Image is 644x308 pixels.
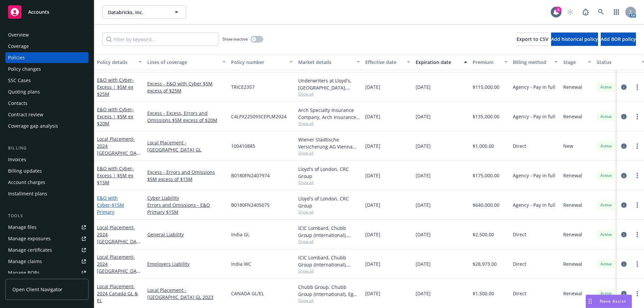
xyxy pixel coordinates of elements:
span: $135,000.00 [473,113,499,120]
div: Manage exposures [8,233,51,244]
a: circleInformation [620,290,628,298]
a: Excess - Errors and Omissions $5M excess of $15M [147,169,226,183]
span: Show all [298,209,360,215]
span: Direct [513,260,526,267]
span: New [563,142,573,149]
span: [DATE] [416,260,431,267]
button: Lines of coverage [145,54,228,70]
span: Accounts [28,9,49,15]
button: Billing method [510,54,560,70]
a: Local Placement - [GEOGRAPHIC_DATA] GL [147,139,226,153]
span: [DATE] [365,142,380,149]
button: Nova Assist [586,295,632,308]
a: circleInformation [620,172,628,180]
a: circleInformation [620,260,628,268]
span: Active [599,114,613,120]
span: Direct [513,142,526,149]
span: Agency - Pay in full [513,172,555,179]
a: E&O with Cyber [97,165,134,186]
span: $115,000.00 [473,83,499,90]
span: [DATE] [365,231,380,238]
div: Manage BORs [8,267,40,278]
a: Invoices [5,154,89,165]
a: Local Placement [97,254,139,281]
a: Errors and Omissions - E&O Primary $15M [147,201,226,215]
span: [DATE] [416,142,431,149]
div: Premium [473,59,500,66]
span: Renewal [563,83,582,90]
div: Wiener Städtische Versicherung AG Vienna Insurance Group, Wiener Städtische Wechselseitiger, Chub... [298,136,360,150]
span: Show all [298,239,360,244]
span: $640,000.00 [473,201,499,208]
a: more [633,201,641,209]
a: Coverage gap analysis [5,121,89,131]
a: E&O with Cyber [97,77,134,97]
span: [DATE] [365,172,380,179]
a: more [633,172,641,180]
span: Active [599,232,613,238]
button: Databricks, Inc. [102,5,186,19]
span: Export to CSV [517,36,548,42]
span: Active [599,261,613,267]
a: Contacts [5,98,89,109]
span: Agency - Pay in full [513,83,555,90]
span: [DATE] [365,113,380,120]
span: Renewal [563,113,582,120]
button: Add BOR policy [601,33,636,46]
a: Coverage [5,41,89,52]
a: Start snowing [563,5,577,19]
span: Show all [298,268,360,274]
a: more [633,231,641,239]
span: Show all [298,150,360,156]
div: Expiration date [416,59,460,66]
a: Search [594,5,608,19]
a: Employers Liability [147,260,226,267]
a: Excess - E&O with Cyber $5M excess of $25M [147,80,226,94]
a: Manage files [5,222,89,233]
span: Show all [298,91,360,97]
input: Filter by keyword... [102,33,218,46]
a: circleInformation [620,201,628,209]
span: Nova Assist [600,298,626,304]
div: Quoting plans [8,86,40,97]
a: Local Placement - [GEOGRAPHIC_DATA] GL 2023 [147,287,226,301]
span: [DATE] [416,113,431,120]
a: Overview [5,29,89,40]
button: Market details [296,54,363,70]
a: Policies [5,52,89,63]
div: Effective date [365,59,403,66]
span: - $15M Primary [97,202,124,215]
span: Show all [298,298,360,303]
span: Direct [513,290,526,297]
div: Policy changes [8,64,41,74]
div: 6 [555,7,561,13]
button: Policy number [228,54,296,70]
a: Quoting plans [5,86,89,97]
a: Installment plans [5,188,89,199]
span: B0180FN2405075 [231,201,270,208]
div: Contract review [8,109,43,120]
span: [DATE] [365,201,380,208]
span: Databricks, Inc. [108,9,166,16]
div: Lloyd's of London, CRC Group [298,166,360,180]
span: $28,973.00 [473,260,497,267]
a: E&O with Cyber [97,106,134,127]
div: Overview [8,29,29,40]
span: CANADA GL/EL [231,290,264,297]
span: $1,000.00 [473,142,494,149]
span: Add BOR policy [601,36,636,42]
span: $2,500.00 [473,231,494,238]
span: $1,500.00 [473,290,494,297]
a: Local Placement [97,283,138,304]
a: Report a Bug [579,5,592,19]
div: Drag to move [586,295,594,308]
span: India GL [231,231,250,238]
span: Show inactive [222,36,248,42]
button: Effective date [363,54,413,70]
a: Policy changes [5,64,89,74]
div: Invoices [8,154,26,165]
div: Arch Specialty Insurance Company, Arch Insurance Company, CRC Group [298,107,360,121]
span: Active [599,173,613,179]
a: General Liability [147,231,226,238]
div: Account charges [8,177,45,188]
